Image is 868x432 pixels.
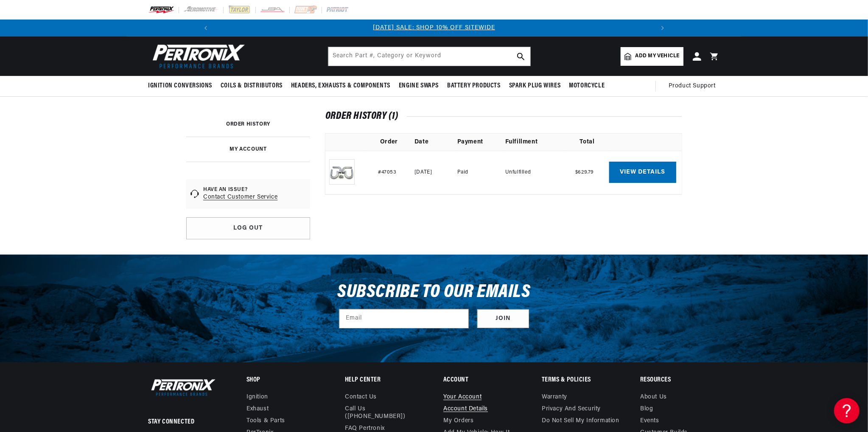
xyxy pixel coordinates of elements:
summary: Coils & Distributors [216,76,287,96]
span: Headers, Exhausts & Components [291,81,390,90]
img: Patriot Exhaust H7402 Side Exhaust Universal Hookup Kit [329,159,355,185]
span: Product Support [669,81,716,91]
img: Pertronix [148,377,216,398]
a: View details [609,162,676,183]
a: Privacy and Security [542,403,601,415]
a: Tools & Parts [246,415,285,427]
button: search button [512,47,530,66]
span: Battery Products [447,81,501,90]
a: Log out [186,217,310,239]
a: About Us [640,393,667,403]
summary: Headers, Exhausts & Components [287,76,395,96]
th: Total [565,134,609,151]
span: Coils & Distributors [221,81,283,90]
a: ORDER HISTORY [226,122,270,127]
a: Warranty [542,393,567,403]
div: 1 of 3 [214,23,654,33]
a: Contact us [345,393,377,403]
a: My orders [443,415,473,427]
a: Events [640,415,659,427]
button: Translation missing: en.sections.announcements.previous_announcement [197,20,214,36]
span: Add my vehicle [636,52,680,60]
a: Exhaust [246,403,269,415]
summary: Spark Plug Wires [505,76,565,96]
a: Account details [443,403,488,415]
button: Translation missing: en.sections.announcements.next_announcement [654,20,671,36]
input: Search Part #, Category or Keyword [328,47,530,66]
a: MY ACCOUNT [230,147,267,152]
th: Fulfillment [505,134,565,151]
td: $629.79 [565,151,609,194]
a: Ignition [246,393,268,403]
a: Blog [640,403,653,415]
p: Stay Connected [148,418,219,426]
h3: Subscribe to our emails [337,284,531,300]
span: Engine Swaps [399,81,439,90]
summary: Battery Products [443,76,505,96]
a: [DATE] SALE: SHOP 10% OFF SITEWIDE [373,25,495,31]
th: Date [414,134,457,151]
td: Paid [457,151,505,194]
a: Call Us ([PHONE_NUMBER]) [345,403,418,423]
span: Motorcycle [569,81,605,90]
a: Contact Customer Service [203,193,277,202]
a: Add my vehicle [621,47,683,66]
a: Do not sell my information [542,415,619,427]
input: Email [339,309,468,328]
td: #47053 [364,151,414,194]
a: Your account [443,393,482,403]
span: Spark Plug Wires [509,81,561,90]
th: Payment [457,134,505,151]
img: Pertronix [148,42,246,71]
summary: Motorcycle [565,76,609,96]
div: Announcement [214,23,654,33]
summary: Engine Swaps [395,76,443,96]
slideshow-component: Translation missing: en.sections.announcements.announcement_bar [127,20,741,36]
summary: Product Support [669,76,720,96]
button: Subscribe [477,309,529,328]
time: [DATE] [414,170,432,175]
h1: Order history (1) [325,112,682,121]
td: Unfulfilled [505,151,565,194]
summary: Ignition Conversions [148,76,216,96]
div: HAVE AN ISSUE? [203,186,277,194]
th: Order [364,134,414,151]
span: Ignition Conversions [148,81,212,90]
